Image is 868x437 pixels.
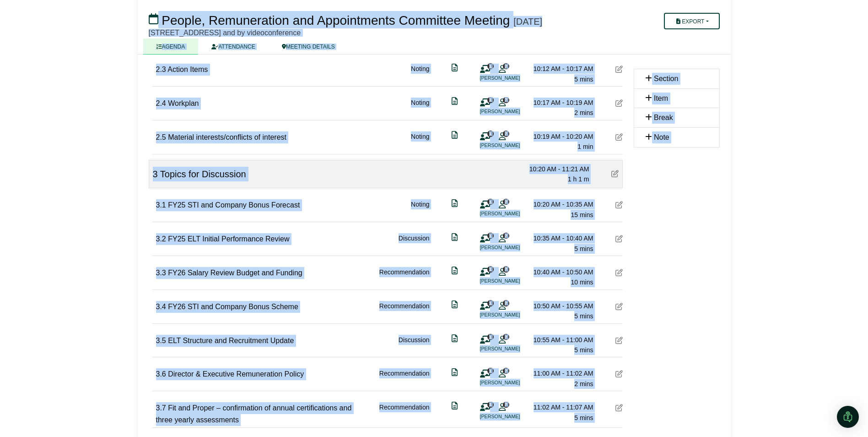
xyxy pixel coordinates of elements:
span: 3.1 [156,201,166,209]
span: Fit and Proper – confirmation of annual certifications and three yearly assessments [156,404,352,424]
span: 1 [487,63,494,69]
span: 1 h 1 m [568,175,589,183]
div: Discussion [399,335,430,355]
li: [PERSON_NAME] [480,244,549,251]
div: 10:40 AM - 10:50 AM [529,267,593,277]
div: Noting [411,199,429,220]
span: 1 [487,266,494,272]
div: [DATE] [513,16,542,27]
div: Discussion [399,233,430,254]
span: Director & Executive Remuneration Policy [168,370,304,378]
span: 3.7 [156,404,166,412]
span: 5 mins [574,346,593,354]
div: Recommendation [379,368,430,389]
span: 5 mins [574,76,593,83]
div: 10:35 AM - 10:40 AM [529,233,593,243]
span: 10 mins [571,279,593,286]
span: ELT Structure and Recruitment Update [168,337,294,344]
li: [PERSON_NAME] [480,210,549,218]
li: [PERSON_NAME] [480,413,549,421]
span: 1 [487,97,494,103]
div: Noting [411,98,429,118]
span: FY25 STI and Company Bonus Forecast [168,201,300,209]
a: AGENDA [143,38,199,55]
span: 2 mins [574,380,593,388]
span: 1 [487,131,494,137]
span: FY25 ELT Initial Performance Review [168,235,289,243]
span: 1 [487,402,494,408]
span: 2.5 [156,133,166,141]
span: 1 [487,233,494,239]
span: Topics for Discussion [160,169,246,179]
span: 5 mins [574,245,593,252]
span: 3.2 [156,235,166,243]
span: 1 [487,300,494,306]
div: Recommendation [379,402,430,426]
span: 7 [503,402,509,408]
div: Recommendation [379,267,430,288]
span: FY26 Salary Review Budget and Funding [168,269,302,277]
span: 7 [503,131,509,137]
span: 7 [503,233,509,239]
span: Note [654,133,669,141]
div: 10:20 AM - 10:35 AM [529,199,593,209]
span: 3.6 [156,370,166,378]
span: 1 min [577,143,593,150]
span: FY26 STI and Company Bonus Scheme [168,303,298,311]
span: Item [654,94,668,102]
div: Noting [411,131,429,152]
li: [PERSON_NAME] [480,142,549,149]
div: 10:17 AM - 10:19 AM [529,98,593,108]
a: ATTENDANCE [198,38,268,55]
span: People, Remuneration and Appointments Committee Meeting [162,13,510,27]
span: 2 mins [574,109,593,116]
button: Export [664,13,719,29]
div: 11:00 AM - 11:02 AM [529,368,593,378]
span: 7 [503,266,509,272]
div: Open Intercom Messenger [837,406,859,428]
span: 3.5 [156,337,166,344]
span: Action Items [167,66,208,73]
span: 7 [503,63,509,69]
span: 1 [487,199,494,205]
span: 7 [503,300,509,306]
span: 7 [503,97,509,103]
div: 10:12 AM - 10:17 AM [529,64,593,74]
li: [PERSON_NAME] [480,379,549,387]
span: 3 [153,169,158,179]
span: Section [654,75,678,82]
a: MEETING DETAILS [269,38,348,55]
div: Recommendation [379,301,430,322]
li: [PERSON_NAME] [480,74,549,82]
div: 10:20 AM - 11:21 AM [525,164,589,174]
span: 1 [487,334,494,340]
span: 2.3 [156,66,166,73]
li: [PERSON_NAME] [480,345,549,353]
span: Workplan [168,99,199,107]
span: 3.3 [156,269,166,277]
li: [PERSON_NAME] [480,277,549,285]
div: 10:55 AM - 11:00 AM [529,335,593,345]
span: Break [654,114,673,121]
span: 1 [487,368,494,374]
span: 15 mins [571,211,593,218]
div: Noting [411,64,429,84]
span: 7 [503,368,509,374]
span: 2.4 [156,99,166,107]
span: 5 mins [574,414,593,421]
span: 7 [503,199,509,205]
div: 10:50 AM - 10:55 AM [529,301,593,311]
div: 11:02 AM - 11:07 AM [529,402,593,412]
span: [STREET_ADDRESS] and by videoconference [149,29,301,37]
span: Material interests/conflicts of interest [168,133,286,141]
span: 5 mins [574,312,593,320]
span: 7 [503,334,509,340]
div: 10:19 AM - 10:20 AM [529,131,593,142]
span: 3.4 [156,303,166,311]
li: [PERSON_NAME] [480,311,549,319]
li: [PERSON_NAME] [480,108,549,115]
